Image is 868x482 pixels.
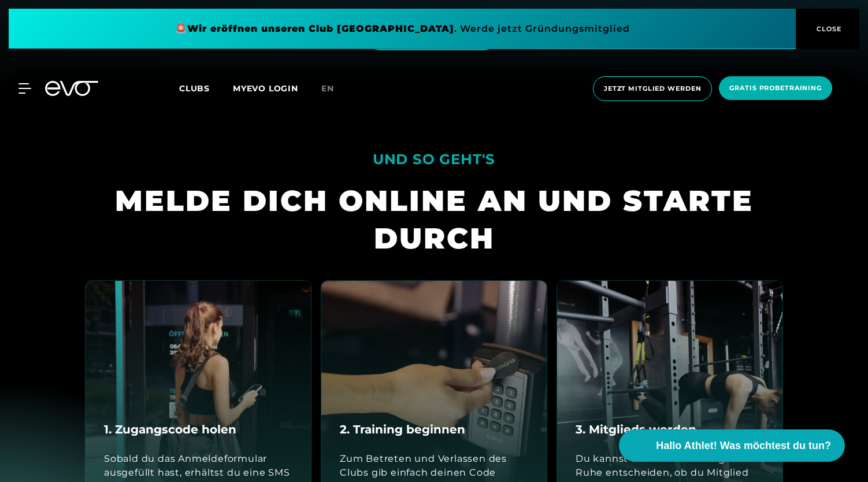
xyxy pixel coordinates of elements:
[233,83,298,94] a: MYEVO LOGIN
[179,83,210,94] span: Clubs
[104,421,236,438] h4: 1. Zugangscode holen
[796,9,859,49] button: CLOSE
[576,421,696,438] h4: 3. Mitglieds werden
[85,182,783,257] div: MELDE DICH ONLINE AN UND STARTE DURCH
[589,76,715,101] a: Jetzt Mitglied werden
[340,421,465,438] h4: 2. Training beginnen
[619,429,845,462] button: Hallo Athlet! Was möchtest du tun?
[715,76,836,101] a: Gratis Probetraining
[321,83,334,94] span: en
[373,146,495,173] div: UND SO GEHT'S
[604,84,701,94] span: Jetzt Mitglied werden
[179,83,233,94] a: Clubs
[656,438,831,454] span: Hallo Athlet! Was möchtest du tun?
[321,82,348,95] a: en
[814,24,842,34] span: CLOSE
[729,83,822,93] span: Gratis Probetraining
